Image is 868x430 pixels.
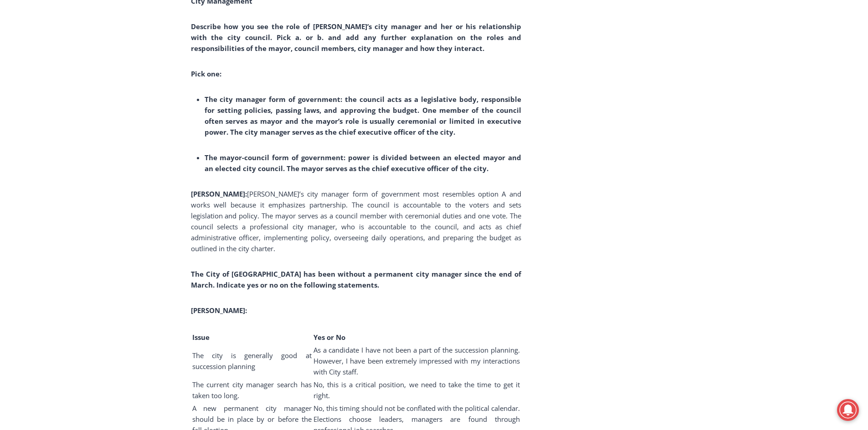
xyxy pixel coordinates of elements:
[106,77,110,86] div: 6
[191,189,247,198] b: [PERSON_NAME]:
[313,333,345,342] b: Yes or No
[219,88,442,113] a: Intern @ [DOMAIN_NAME]
[313,380,520,400] span: No, this is a critical position, we need to take the time to get it right.
[0,91,132,113] a: [PERSON_NAME] Read Sanctuary Fall Fest: [DATE]
[192,351,312,371] span: The city is generally good at succession planning
[205,153,521,173] b: The mayor-council form of government: power is divided between an elected mayor and an elected ci...
[95,27,122,75] div: Live Music
[191,22,521,53] b: Describe how you see the role of [PERSON_NAME]’s city manager and her or his relationship with th...
[205,95,521,137] b: The city manager form of government: the council acts as a legislative body, responsible for sett...
[313,345,520,376] span: As a candidate I have not been a part of the succession planning. However, I have been extremely ...
[102,77,104,86] div: /
[191,189,521,253] span: [PERSON_NAME]’s city manager form of government most resembles option A and works well because it...
[191,269,521,289] b: The City of [GEOGRAPHIC_DATA] has been without a permanent city manager since the end of March. I...
[230,0,431,88] div: "[PERSON_NAME] and I covered the [DATE] Parade, which was a really eye opening experience as I ha...
[192,333,210,342] b: Issue
[7,91,117,112] h4: [PERSON_NAME] Read Sanctuary Fall Fest: [DATE]
[191,69,221,78] b: Pick one:
[238,91,422,111] span: Intern @ [DOMAIN_NAME]
[192,380,312,400] span: The current city manager search has taken too long.
[191,306,247,315] b: [PERSON_NAME]:
[95,77,99,86] div: 4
